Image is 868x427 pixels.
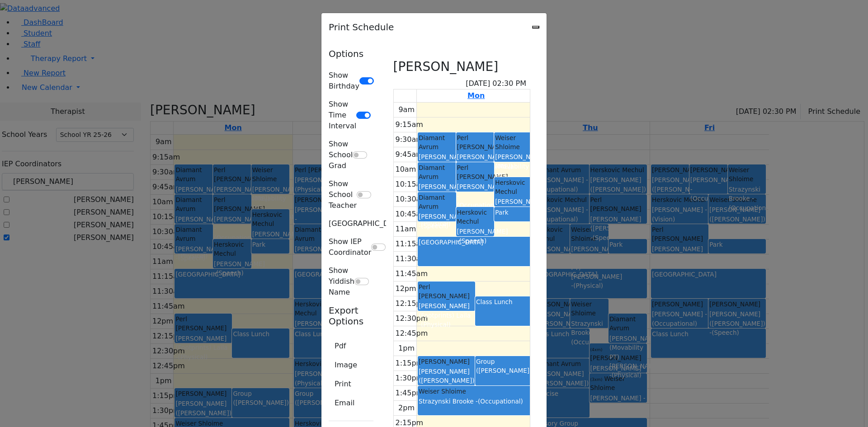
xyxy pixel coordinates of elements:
[329,375,357,393] button: Print
[394,224,418,235] div: 11am
[419,152,455,180] div: [PERSON_NAME] -
[457,227,494,245] div: [PERSON_NAME] -
[329,218,405,229] label: [GEOGRAPHIC_DATA]
[419,397,532,406] div: Strazynski Brooke -
[419,357,474,366] div: [PERSON_NAME]
[419,387,532,396] div: Weiser Shloime
[394,358,425,369] div: 1:15pm
[394,328,430,339] div: 12:45pm
[457,152,494,180] div: [PERSON_NAME] ([PERSON_NAME]) -
[419,282,474,301] div: Perl [PERSON_NAME]
[419,182,455,228] div: [PERSON_NAME] (Movability PT) [PERSON_NAME] -
[329,99,356,131] label: Show Time Interval
[495,178,532,197] div: Herskovic Mechul
[419,301,474,329] div: [PERSON_NAME] (Footprints) Laila -
[478,398,523,405] span: (Occupational)
[394,149,425,160] div: 9:45am
[329,20,394,34] h5: Print Schedule
[457,202,502,209] span: (Occupational)
[419,133,455,152] div: Diamant Avrum
[532,26,539,28] button: Close
[396,343,416,354] div: 1pm
[394,209,430,220] div: 10:45am
[419,212,455,230] div: [PERSON_NAME] -
[394,253,430,264] div: 11:30am
[394,119,425,130] div: 9:15am
[394,194,430,205] div: 10:30am
[329,305,373,327] h5: Export Options
[394,313,430,324] div: 12:30pm
[419,238,532,247] div: [GEOGRAPHIC_DATA]
[394,164,418,175] div: 10am
[329,178,357,211] label: Show School Teacher
[476,297,532,306] div: Class Lunch
[466,78,526,89] span: [DATE] 02:30 PM
[457,133,494,152] div: Perl [PERSON_NAME]
[495,133,532,152] div: Weiser Shloime
[329,338,352,355] button: Pdf
[457,182,494,210] div: [PERSON_NAME] -
[394,373,425,384] div: 1:30pm
[495,152,532,198] div: [PERSON_NAME] (Movability PT) [PERSON_NAME] -
[419,367,474,394] div: [PERSON_NAME] ([PERSON_NAME]) -
[459,237,487,244] span: (Speech)
[329,265,354,298] label: Show Yiddish Name
[495,197,532,216] div: [PERSON_NAME] -
[329,357,363,374] button: Image
[394,179,430,190] div: 10:15am
[394,134,425,145] div: 9:30am
[495,208,532,217] div: Park
[421,321,451,328] span: (Physical)
[419,193,455,211] div: Diamant Avrum
[394,268,430,279] div: 11:45am
[396,104,416,115] div: 9am
[394,283,418,294] div: 12pm
[466,89,486,102] a: September 15, 2025
[457,163,494,182] div: Perl [PERSON_NAME]
[476,357,532,366] div: Group
[329,48,373,59] h5: Options
[329,394,360,412] button: Email
[419,163,455,182] div: Diamant Avrum
[329,236,371,258] label: Show IEP Coordinator
[394,239,430,249] div: 11:15am
[394,298,430,309] div: 12:15pm
[329,139,353,171] label: Show School Grad
[393,59,499,75] h3: [PERSON_NAME]
[421,222,448,230] span: (Speech)
[457,208,494,226] div: Herskovic Mechul
[394,388,425,399] div: 1:45pm
[329,70,359,92] label: Show Birthday
[476,366,532,375] div: ([PERSON_NAME])
[396,403,416,413] div: 2pm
